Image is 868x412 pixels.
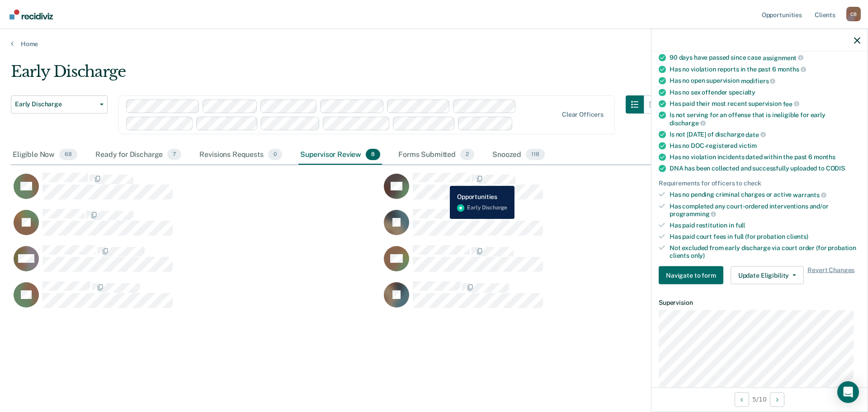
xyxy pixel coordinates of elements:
div: Has no open supervision [670,77,860,85]
div: CaseloadOpportunityCell-1006981 [11,172,381,208]
div: Snoozed [491,145,547,165]
span: months [814,153,835,161]
a: Home [11,40,857,48]
span: assignment [763,54,803,61]
div: Has no violation reports in the past 6 [670,65,860,73]
button: Next Opportunity [770,392,784,407]
img: Recidiviz [9,9,53,19]
span: 68 [59,149,77,161]
div: Has no DOC-registered [670,142,860,150]
div: 90 days have passed since case [670,53,860,62]
div: Open Intercom Messenger [837,381,859,403]
div: Supervisor Review [298,145,382,165]
div: Has no violation incidents dated within the past 6 [670,153,860,161]
div: DNA has been collected and successfully uploaded to [670,165,860,172]
span: victim [739,142,757,149]
div: CaseloadOpportunityCell-6495509 [11,208,381,245]
div: 5 / 10 [651,387,868,411]
div: Has paid restitution in [670,222,860,229]
button: Profile dropdown button [846,7,861,21]
span: clients) [787,232,808,240]
div: CaseloadOpportunityCell-6230938 [11,281,381,317]
span: modifiers [741,77,776,84]
span: 2 [460,149,474,161]
dt: Supervision [659,299,860,307]
button: Previous Opportunity [735,392,749,407]
a: Navigate to form link [659,266,727,284]
div: CaseloadOpportunityCell-1121689 [381,245,751,281]
div: Revisions Requests [198,145,283,165]
span: Revert Changes [807,266,854,284]
button: Update Eligibility [731,266,804,284]
div: Is not [DATE] of discharge [670,130,860,138]
span: specialty [729,88,755,95]
span: Early Discharge [15,100,96,108]
span: 7 [167,149,181,161]
span: 118 [526,149,545,161]
span: 8 [366,149,380,161]
div: CaseloadOpportunityCell-1130543 [381,208,751,245]
div: Has completed any court-ordered interventions and/or [670,202,860,218]
span: warrants [793,191,826,198]
span: date [745,131,765,138]
div: Has no pending criminal charges or active [670,191,860,199]
div: CaseloadOpportunityCell-6578587 [11,245,381,281]
div: Requirements for officers to check [659,180,860,187]
span: only) [691,251,705,259]
span: fee [783,100,799,107]
div: Early Discharge [11,62,662,88]
div: Eligible Now [11,145,79,165]
div: Is not serving for an offense that is ineligible for early [670,111,860,127]
span: months [778,66,806,73]
span: programming [670,210,716,218]
span: CODIS [826,165,845,172]
div: C B [846,7,861,21]
button: Navigate to form [659,266,723,284]
div: Has no sex offender [670,88,860,96]
div: Ready for Discharge [94,145,183,165]
div: CaseloadOpportunityCell-6034011 [381,172,751,208]
span: full [736,222,745,229]
div: CaseloadOpportunityCell-6725025 [381,281,751,317]
span: discharge [670,119,706,126]
span: 0 [268,149,282,161]
div: Not excluded from early discharge via court order (for probation clients [670,244,860,259]
div: Has paid their most recent supervision [670,99,860,108]
div: Has paid court fees in full (for probation [670,232,860,240]
div: Forms Submitted [396,145,476,165]
div: Clear officers [562,111,604,118]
